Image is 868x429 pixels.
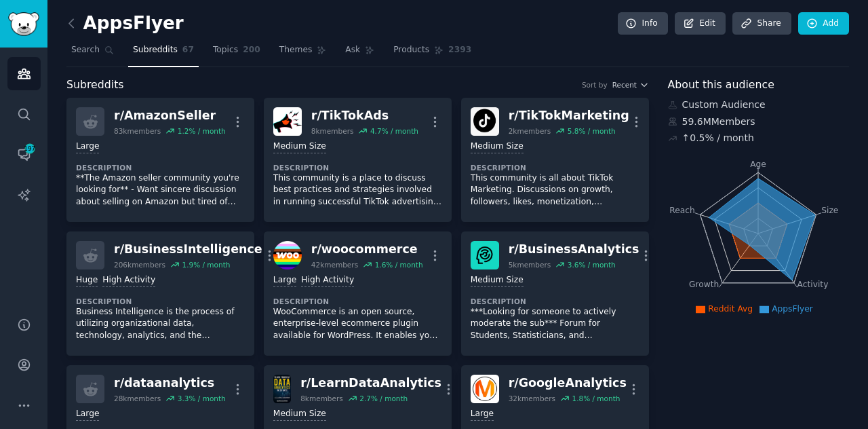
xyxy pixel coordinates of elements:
[461,98,649,222] a: TikTokMarketingr/TikTokMarketing2kmembers5.8% / monthMedium SizeDescriptionThis community is all ...
[178,126,226,136] div: 1.2 % / month
[102,274,155,287] div: High Activity
[509,126,551,136] div: 2k members
[273,274,296,287] div: Large
[732,12,791,35] a: Share
[471,107,499,136] img: TikTokMarketing
[243,44,260,56] span: 200
[798,12,849,35] a: Add
[273,241,302,269] img: woocommerce
[275,39,332,67] a: Themes
[264,231,452,356] a: woocommercer/woocommerce42kmembers1.6% / monthLargeHigh ActivityDescriptionWooCommerce is an open...
[359,394,408,403] div: 2.7 % / month
[178,394,226,403] div: 3.3 % / month
[311,260,358,269] div: 42k members
[76,172,245,208] p: **The Amazon seller community you're looking for** - Want sincere discussion about selling on Ama...
[448,44,471,56] span: 2393
[509,394,555,403] div: 32k members
[311,241,423,258] div: r/ woocommerce
[71,44,100,56] span: Search
[273,375,291,403] img: LearnDataAnalytics
[471,408,494,421] div: Large
[675,12,726,35] a: Edit
[345,44,360,56] span: Ask
[76,408,99,421] div: Large
[471,163,639,172] dt: Description
[24,144,36,153] span: 197
[300,375,441,392] div: r/ LearnDataAnalytics
[471,375,499,403] img: GoogleAnalytics
[568,126,616,136] div: 5.8 % / month
[273,172,442,208] p: This community is a place to discuss best practices and strategies involved in running successful...
[273,306,442,342] p: WooCommerce is an open source, enterprise-level ecommerce plugin available for WordPress. It enab...
[182,44,194,56] span: 67
[461,231,649,356] a: BusinessAnalyticsr/BusinessAnalytics5kmembers3.6% / monthMedium SizeDescription***Looking for som...
[618,12,668,35] a: Info
[509,241,639,258] div: r/ BusinessAnalytics
[273,107,302,136] img: TikTokAds
[471,172,639,208] p: This community is all about TikTok Marketing. Discussions on growth, followers, likes, monetizati...
[471,306,639,342] p: ***Looking for someone to actively moderate the sub*** Forum for Students, Statisticians, and Pro...
[393,44,429,56] span: Products
[76,297,245,306] dt: Description
[133,44,178,56] span: Subreddits
[114,126,161,136] div: 83k members
[76,306,245,342] p: Business Intelligence is the process of utilizing organizational data, technology, analytics, and...
[300,394,343,403] div: 8k members
[582,80,608,90] div: Sort by
[689,280,719,289] tspan: Growth
[708,304,753,314] span: Reddit Avg
[66,98,254,222] a: r/AmazonSeller83kmembers1.2% / monthLargeDescription**The Amazon seller community you're looking ...
[8,12,39,36] img: GummySearch logo
[340,39,379,67] a: Ask
[114,375,226,392] div: r/ dataanalytics
[213,44,238,56] span: Topics
[182,260,230,269] div: 1.9 % / month
[311,107,418,124] div: r/ TikTokAds
[114,241,262,258] div: r/ BusinessIntelligence
[66,13,184,35] h2: AppsFlyer
[471,141,524,153] div: Medium Size
[375,260,423,269] div: 1.6 % / month
[273,163,442,172] dt: Description
[509,375,627,392] div: r/ GoogleAnalytics
[66,231,254,356] a: r/BusinessIntelligence206kmembers1.9% / monthHugeHigh ActivityDescriptionBusiness Intelligence is...
[311,126,354,136] div: 8k members
[7,138,41,171] a: 197
[668,98,850,112] div: Custom Audience
[128,39,199,67] a: Subreddits67
[273,408,326,421] div: Medium Size
[797,280,828,289] tspan: Activity
[772,304,813,314] span: AppsFlyer
[509,107,629,124] div: r/ TikTokMarketing
[668,115,850,129] div: 59.6M Members
[572,394,620,403] div: 1.8 % / month
[821,205,838,214] tspan: Size
[279,44,313,56] span: Themes
[114,260,165,269] div: 206k members
[208,39,265,67] a: Topics200
[668,77,774,94] span: About this audience
[273,297,442,306] dt: Description
[612,80,637,90] span: Recent
[114,107,226,124] div: r/ AmazonSeller
[471,274,524,287] div: Medium Size
[264,98,452,222] a: TikTokAdsr/TikTokAds8kmembers4.7% / monthMedium SizeDescriptionThis community is a place to discu...
[682,131,754,145] div: ↑ 0.5 % / month
[301,274,354,287] div: High Activity
[471,297,639,306] dt: Description
[669,205,695,214] tspan: Reach
[273,141,326,153] div: Medium Size
[76,163,245,172] dt: Description
[76,274,98,287] div: Huge
[66,77,124,94] span: Subreddits
[612,80,649,90] button: Recent
[389,39,476,67] a: Products2393
[66,39,119,67] a: Search
[509,260,551,269] div: 5k members
[471,241,499,269] img: BusinessAnalytics
[750,160,766,169] tspan: Age
[114,394,161,403] div: 28k members
[568,260,616,269] div: 3.6 % / month
[76,141,99,153] div: Large
[370,126,418,136] div: 4.7 % / month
